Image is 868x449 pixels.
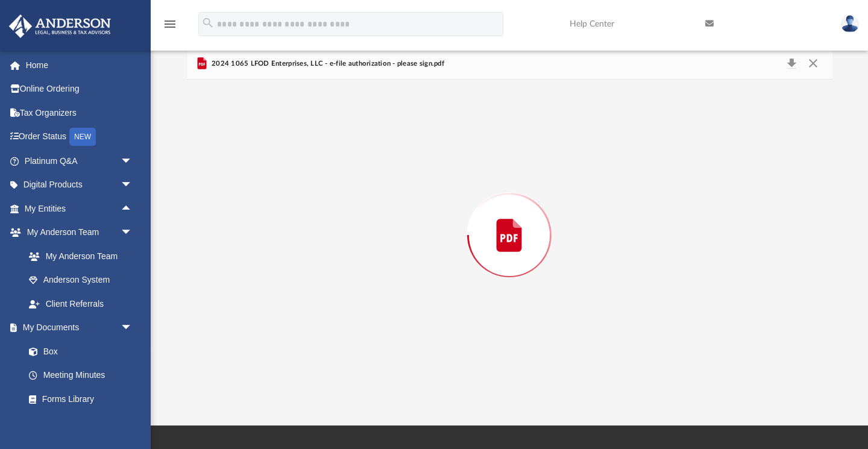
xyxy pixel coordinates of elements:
img: Anderson Advisors Platinum Portal [5,14,115,38]
a: My Entitiesarrow_drop_up [8,196,151,221]
a: My Anderson Teamarrow_drop_down [8,221,145,245]
a: menu [163,23,177,31]
a: Platinum Q&Aarrow_drop_down [8,149,151,173]
span: arrow_drop_down [121,149,145,174]
a: Box [17,339,139,363]
span: arrow_drop_down [121,173,145,198]
span: arrow_drop_down [121,316,145,341]
div: Preview [187,48,832,391]
a: My Documentsarrow_drop_down [8,316,145,340]
a: Digital Productsarrow_drop_down [8,173,151,197]
a: Client Referrals [17,292,145,316]
a: Forms Library [17,387,139,411]
a: Tax Organizers [8,101,151,125]
a: Anderson System [17,268,145,292]
button: Close [802,55,824,72]
i: search [201,16,215,30]
span: 2024 1065 LFOD Enterprises, LLC - e-file authorization - please sign.pdf [209,58,444,69]
i: menu [163,17,177,31]
a: My Anderson Team [17,244,139,268]
div: NEW [69,128,96,146]
span: arrow_drop_down [121,221,145,245]
a: Home [8,53,151,77]
a: Meeting Minutes [17,363,145,388]
a: Order StatusNEW [8,125,151,149]
a: Online Ordering [8,77,151,101]
button: Download [781,55,803,72]
span: arrow_drop_up [121,196,145,221]
img: User Pic [841,15,859,33]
